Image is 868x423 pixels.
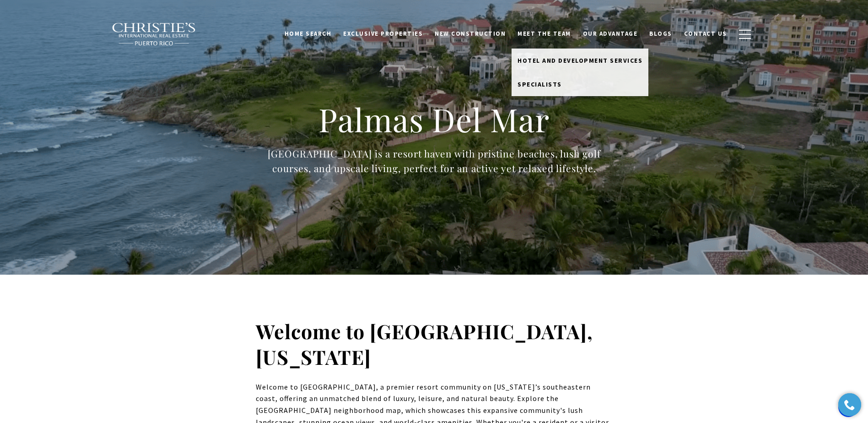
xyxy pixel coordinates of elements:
[337,25,429,43] a: Exclusive Properties
[429,25,512,43] a: New Construction
[684,30,727,38] span: Contact Us
[649,30,672,38] span: Blogs
[512,25,577,43] a: Meet the Team
[518,56,642,65] span: Hotel and Development Services
[583,30,638,38] span: Our Advantage
[733,21,757,48] button: button
[279,25,338,43] a: Home Search
[518,80,562,88] span: Specialists
[435,30,506,38] span: New Construction
[237,99,631,140] h1: Palmas Del Mar
[237,146,631,175] div: [GEOGRAPHIC_DATA] is a resort haven with pristine beaches, lush golf courses, and upscale living,...
[643,25,678,43] a: Blogs
[512,49,648,72] a: Hotel and Development Services
[112,22,197,46] img: Christie's International Real Estate black text logo
[577,25,644,43] a: Our Advantage
[512,72,648,96] a: Specialists
[343,30,423,38] span: Exclusive Properties
[256,318,593,370] strong: Welcome to [GEOGRAPHIC_DATA], [US_STATE]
